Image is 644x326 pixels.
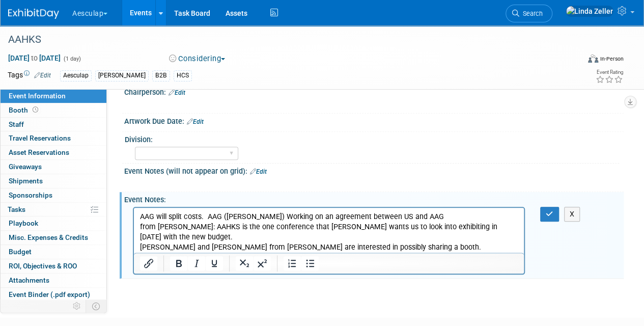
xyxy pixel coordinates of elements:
a: Budget [1,245,106,259]
a: Staff [1,118,106,131]
span: Asset Reservations [9,148,69,156]
span: Attachments [9,276,49,284]
a: Tasks [1,203,106,216]
div: Chairperson: [124,85,624,98]
img: Format-Inperson.png [588,55,598,63]
span: (1 day) [63,56,81,62]
div: HCS [174,70,192,81]
a: Giveaways [1,160,106,174]
a: Booth [1,103,106,117]
span: Tasks [8,205,25,213]
div: Event Notes (will not appear on grid): [124,164,624,177]
a: Playbook [1,216,106,230]
span: Staff [9,120,24,128]
td: Personalize Event Tab Strip [68,300,86,313]
span: [DATE] [DATE] [8,53,61,63]
button: Considering [165,53,229,64]
td: Toggle Event Tabs [86,300,107,313]
button: Numbered list [284,256,301,270]
a: Edit [169,89,185,96]
span: Shipments [9,177,43,185]
span: Booth not reserved yet [31,106,40,114]
button: X [564,207,580,222]
a: Shipments [1,174,106,188]
a: Misc. Expenses & Credits [1,231,106,244]
span: Event Information [9,92,66,100]
a: Edit [187,118,204,125]
button: Underline [206,256,223,270]
a: Edit [34,72,51,79]
span: Travel Reservations [9,134,71,142]
img: Linda Zeller [566,6,613,17]
td: Tags [8,70,51,81]
div: Event Notes: [124,192,624,205]
span: Booth [9,106,40,114]
div: [PERSON_NAME] [95,70,149,81]
span: Sponsorships [9,191,52,199]
button: Superscript [254,256,271,270]
a: Edit [250,168,267,175]
div: AAHKS [5,31,571,49]
button: Bullet list [301,256,319,270]
a: Attachments [1,274,106,287]
span: Budget [9,248,32,256]
div: Division: [125,132,619,145]
button: Insert/edit link [140,256,157,270]
div: Event Rating [596,70,623,75]
span: Giveaways [9,162,42,171]
button: Bold [170,256,187,270]
a: Event Information [1,89,106,103]
iframe: Rich Text Area [134,208,524,253]
div: Aesculap [60,70,92,81]
div: Event Format [534,53,624,68]
a: ROI, Objectives & ROO [1,259,106,273]
a: Search [506,5,552,22]
span: ROI, Objectives & ROO [9,262,77,270]
span: Event Binder (.pdf export) [9,290,90,298]
a: Event Binder (.pdf export) [1,288,106,302]
span: Misc. Expenses & Credits [9,233,88,241]
img: ExhibitDay [8,9,59,19]
button: Subscript [236,256,253,270]
span: Playbook [9,219,38,227]
a: Asset Reservations [1,146,106,159]
a: Sponsorships [1,188,106,202]
span: to [30,54,39,62]
div: Artwork Due Date: [124,114,624,127]
span: Search [519,10,543,17]
div: B2B [152,70,170,81]
button: Italic [188,256,205,270]
a: Travel Reservations [1,131,106,145]
div: In-Person [600,55,624,63]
